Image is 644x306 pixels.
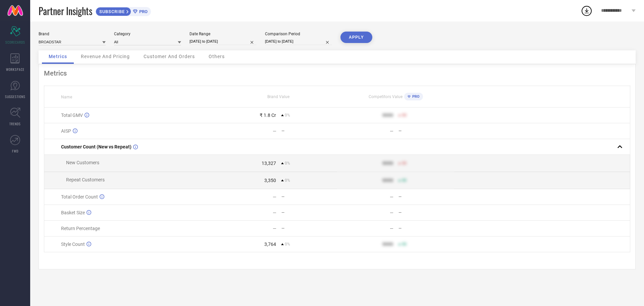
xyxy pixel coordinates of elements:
[398,226,454,231] div: —
[9,121,21,126] span: TRENDS
[402,161,407,166] span: 50
[273,210,276,215] div: —
[398,129,454,133] div: —
[114,32,181,36] div: Category
[390,128,393,134] div: —
[285,113,290,118] span: 0%
[49,54,67,59] span: Metrics
[44,69,630,77] div: Metrics
[5,40,25,45] span: SCORECARDS
[402,242,407,247] span: 50
[281,210,337,215] div: —
[96,9,126,14] span: SUBSCRIBE
[267,94,289,99] span: Brand Value
[264,178,276,183] div: 3,350
[262,161,276,166] div: 13,327
[61,226,100,231] span: Return Percentage
[39,4,92,18] span: Partner Insights
[81,54,130,59] span: Revenue And Pricing
[39,32,106,36] div: Brand
[5,94,25,99] span: SUGGESTIONS
[402,178,407,183] span: 50
[281,194,337,199] div: —
[411,94,420,99] span: PRO
[382,178,393,183] div: 9999
[281,226,337,231] div: —
[273,194,276,200] div: —
[190,32,257,36] div: Date Range
[382,161,393,166] div: 9999
[61,242,85,247] span: Style Count
[6,67,24,72] span: WORKSPACE
[138,9,148,14] span: PRO
[96,5,151,16] a: SUBSCRIBEPRO
[285,178,290,183] span: 0%
[66,160,99,165] span: New Customers
[61,210,85,215] span: Basket Size
[369,94,402,99] span: Competitors Value
[265,32,332,36] div: Comparison Period
[190,38,257,45] input: Select date range
[260,113,276,118] div: ₹ 1.8 Cr
[144,54,195,59] span: Customer And Orders
[581,5,593,17] div: Open download list
[390,194,393,200] div: —
[12,148,18,154] span: FWD
[61,144,131,149] span: Customer Count (New vs Repeat)
[66,177,105,182] span: Repeat Customers
[61,128,71,134] span: AISP
[61,194,98,200] span: Total Order Count
[209,54,225,59] span: Others
[382,242,393,247] div: 9999
[61,113,83,118] span: Total GMV
[273,128,276,134] div: —
[61,95,72,99] span: Name
[382,113,393,118] div: 9999
[390,226,393,231] div: —
[340,32,372,43] button: APPLY
[265,38,332,45] input: Select comparison period
[390,210,393,215] div: —
[264,242,276,247] div: 3,764
[402,113,407,118] span: 50
[398,210,454,215] div: —
[285,242,290,247] span: 0%
[398,194,454,199] div: —
[281,129,337,133] div: —
[285,161,290,166] span: 0%
[273,226,276,231] div: —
